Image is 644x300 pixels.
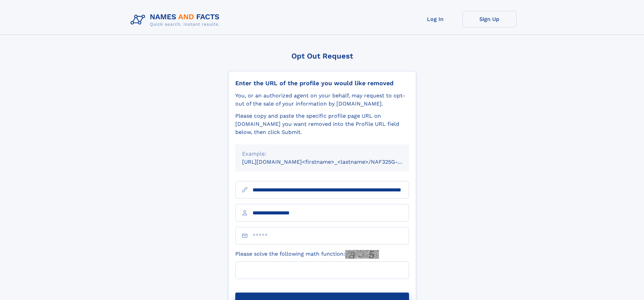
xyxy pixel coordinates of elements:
[235,250,379,259] label: Please solve the following math function:
[462,11,517,27] a: Sign Up
[235,92,409,108] div: You, or an authorized agent on your behalf, may request to opt-out of the sale of your informatio...
[228,52,416,60] div: Opt Out Request
[235,112,409,136] div: Please copy and paste the specific profile page URL on [DOMAIN_NAME] you want removed into the Pr...
[128,11,225,29] img: Logo Names and Facts
[242,159,422,165] small: [URL][DOMAIN_NAME]<firstname>_<lastname>/NAF325G-xxxxxxxx
[242,150,402,158] div: Example:
[235,79,409,87] div: Enter the URL of the profile you would like removed
[408,11,462,27] a: Log In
